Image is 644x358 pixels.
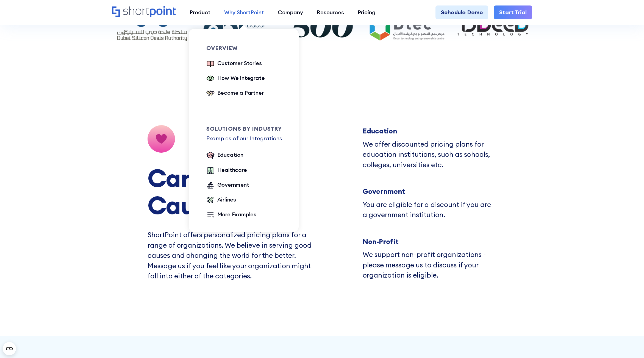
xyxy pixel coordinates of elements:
[363,200,497,220] p: You are eligible for a discount if you are a government institution.
[206,134,283,142] p: Examples of our Integrations
[271,5,310,19] a: Company
[363,250,497,281] p: We support non-profit organizations - please message us to discuss if your organization is eligible.
[3,342,16,355] button: Open CMP widget
[190,8,210,16] div: Product
[217,151,243,159] div: Education
[206,74,265,83] a: How We Integrate
[217,195,236,204] div: Airlines
[363,139,497,170] p: We offer discounted pricing plans for education institutions, such as schools, colleges, universi...
[217,181,249,189] div: Government
[206,59,262,68] a: Customer Stories
[363,126,497,136] h3: Education
[217,166,247,174] div: Healthcare
[183,5,217,19] a: Product
[351,5,382,19] a: Pricing
[217,89,264,97] div: Become a Partner
[358,8,376,16] div: Pricing
[112,6,176,18] a: Home
[206,126,283,132] div: Solutions by Industry
[206,166,247,175] a: Healthcare
[224,8,264,16] div: Why ShortPoint
[310,5,351,19] a: Resources
[217,5,271,19] a: Why ShortPoint
[363,237,497,247] h3: Non-Profit
[148,230,318,281] p: ShortPoint offers personalized pricing plans for a range of organizations. We believe in serving ...
[317,8,344,16] div: Resources
[278,8,303,16] div: Company
[206,195,236,205] a: Airlines
[206,151,243,160] a: Education
[217,74,265,82] div: How We Integrate
[494,5,532,19] a: Start Trial
[435,5,488,19] a: Schedule Demo
[206,45,283,51] div: Overview
[545,294,644,358] iframe: Chat Widget
[206,181,249,190] a: Government
[217,210,256,219] div: More Examples
[363,186,497,197] h3: Government
[217,59,262,67] div: Customer Stories
[148,164,318,219] h2: Caring for a Cause
[206,89,264,98] a: Become a Partner
[206,210,256,220] a: More Examples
